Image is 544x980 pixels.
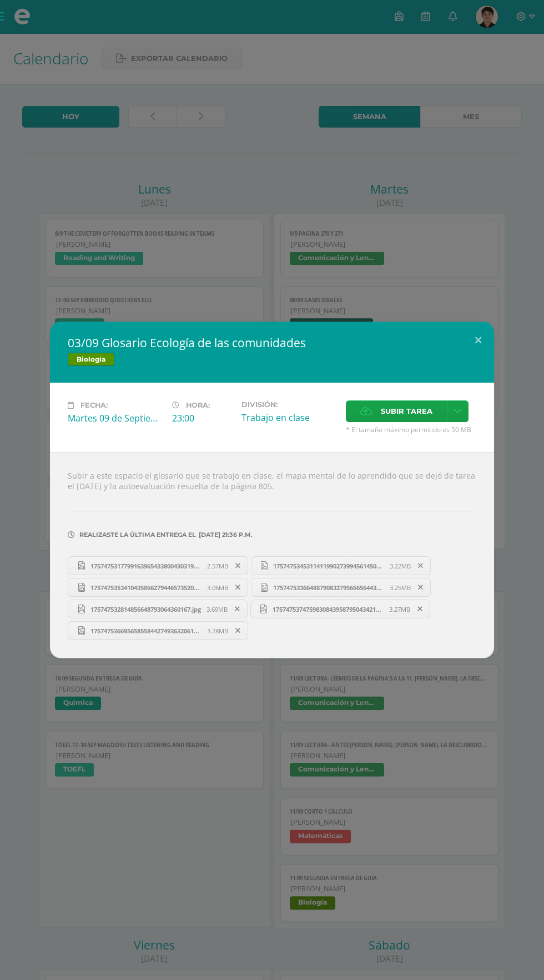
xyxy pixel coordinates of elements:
span: 17574753366488790832795666564431.jpg [268,583,390,592]
span: Remover entrega [229,560,248,572]
span: [DATE] 21:36 p.m. [196,535,253,535]
span: 17574753534104358662794465735200.jpg [85,583,207,592]
div: Trabajo en clase [241,412,337,424]
span: 3.69MB [206,605,228,613]
button: Close (Esc) [462,322,494,359]
span: 3.06MB [207,583,228,592]
span: Remover entrega [411,560,430,572]
span: Realizaste la última entrega el [79,531,196,539]
span: 17574753669565855844274936320612.jpg [85,627,207,635]
a: 17574753366488790832795666564431.jpg 3.25MB [251,578,431,597]
span: Biología [68,353,114,366]
span: 3.22MB [390,562,411,570]
span: Remover entrega [229,624,248,637]
label: División: [241,400,337,409]
span: 17574753453114119902739945614505.jpg [268,562,390,570]
span: Remover entrega [229,581,248,593]
div: 23:00 [172,412,233,424]
span: 17574753747598308439587950434215.jpg [267,605,389,613]
span: 3.27MB [389,605,410,613]
div: Subir a este espacio el glosario que se trabajo en clase, el mapa mental de lo aprendido que se d... [50,452,494,658]
span: Remover entrega [411,603,430,615]
span: Subir tarea [381,401,432,422]
a: 17574753177991639654338004303192.jpg 2.57MB [68,556,248,575]
span: 17574753177991639654338004303192.jpg [85,562,207,570]
span: 175747532814856648793064360167.jpg [85,605,206,613]
a: 17574753747598308439587950434215.jpg 3.27MB [250,600,431,618]
span: 2.57MB [207,562,228,570]
div: Martes 09 de Septiembre [68,412,163,424]
span: Hora: [186,401,210,409]
span: * El tamaño máximo permitido es 50 MB [346,425,476,434]
a: 17574753534104358662794465735200.jpg 3.06MB [68,578,248,597]
span: Fecha: [80,401,108,409]
span: 3.25MB [390,583,411,592]
span: Remover entrega [411,581,430,593]
span: Remover entrega [228,603,247,615]
span: 3.28MB [207,627,228,635]
h2: 03/09 Glosario Ecología de las comunidades [68,335,476,351]
a: 17574753453114119902739945614505.jpg 3.22MB [251,556,431,575]
a: 17574753669565855844274936320612.jpg 3.28MB [68,621,248,640]
a: 175747532814856648793064360167.jpg 3.69MB [68,600,248,618]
